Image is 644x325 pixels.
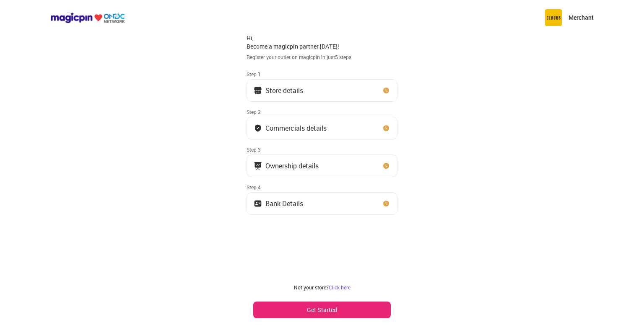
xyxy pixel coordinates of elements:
[265,164,319,168] div: Ownership details
[382,162,390,170] img: clock_icon_new.67dbf243.svg
[50,12,125,23] img: ondc-logo-new-small.8a59708e.svg
[247,54,397,61] div: Register your outlet on magicpin in just 5 steps
[247,184,397,191] div: Step 4
[247,192,397,215] button: Bank Details
[382,199,390,208] img: clock_icon_new.67dbf243.svg
[247,71,397,77] div: Step 1
[247,108,397,115] div: Step 2
[254,86,262,95] img: storeIcon.9b1f7264.svg
[265,126,327,130] div: Commercials details
[382,124,390,132] img: clock_icon_new.67dbf243.svg
[329,284,351,291] a: Click here
[294,284,329,291] span: Not your store?
[254,162,262,170] img: commercials_icon.983f7837.svg
[382,86,390,95] img: clock_icon_new.67dbf243.svg
[247,79,397,102] button: Store details
[247,117,397,139] button: Commercials details
[247,34,397,50] div: Hi, Become a magicpin partner [DATE]!
[265,201,303,206] div: Bank Details
[254,199,262,208] img: ownership_icon.37569ceb.svg
[247,146,397,153] div: Step 3
[265,88,303,93] div: Store details
[253,302,391,318] button: Get Started
[545,9,562,26] img: circus.b677b59b.png
[569,13,594,22] p: Merchant
[254,124,262,132] img: bank_details_tick.fdc3558c.svg
[247,155,397,177] button: Ownership details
